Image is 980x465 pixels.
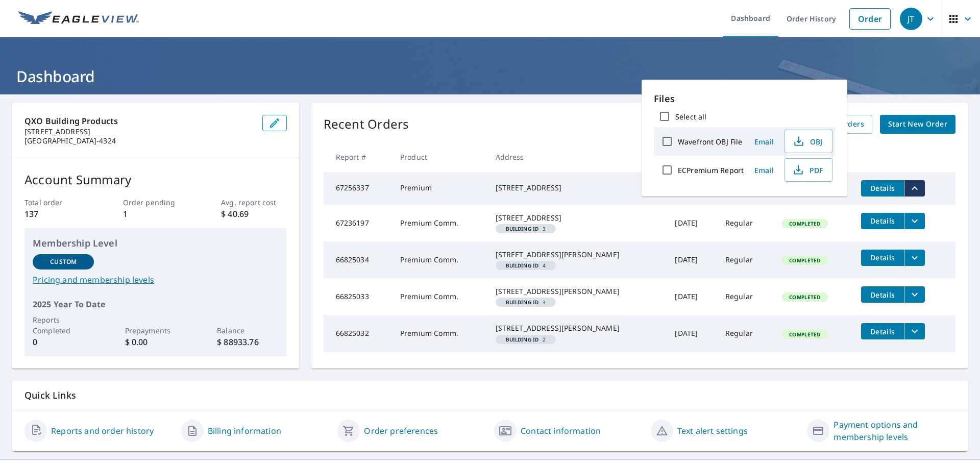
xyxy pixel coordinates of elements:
td: Premium Comm. [392,205,487,241]
td: [DATE] [667,278,717,315]
td: [DATE] [667,315,717,352]
span: Completed [783,293,826,301]
button: OBJ [785,130,832,153]
p: Membership Level [33,236,279,250]
td: Premium [392,172,487,205]
button: Email [748,134,780,150]
button: detailsBtn-67256337 [861,180,904,197]
button: detailsBtn-66825033 [861,286,904,303]
p: QXO Building Products [24,115,254,127]
span: Email [752,165,776,175]
em: Building ID [506,226,539,231]
div: [STREET_ADDRESS] [496,213,659,223]
a: Contact information [521,425,601,437]
img: EV Logo [18,11,139,27]
td: Regular [717,278,774,315]
span: 4 [500,263,552,268]
span: PDF [791,164,824,176]
h1: Dashboard [12,66,968,87]
span: 2 [500,337,552,342]
span: OBJ [791,135,824,148]
p: [STREET_ADDRESS] [24,127,254,136]
p: $ 40.69 [221,208,286,220]
span: Details [867,183,898,193]
em: Building ID [506,337,539,342]
span: Start New Order [888,118,947,131]
button: filesDropdownBtn-66825034 [904,250,925,266]
td: Premium Comm. [392,315,487,352]
p: Recent Orders [324,115,409,134]
td: Premium Comm. [392,241,487,278]
span: Completed [783,331,826,338]
button: detailsBtn-66825034 [861,250,904,266]
td: Regular [717,241,774,278]
div: JT [900,8,922,30]
div: [STREET_ADDRESS][PERSON_NAME] [496,286,659,297]
button: detailsBtn-66825032 [861,323,904,339]
a: Billing information [208,425,281,437]
td: 66825032 [324,315,392,352]
span: Details [867,290,898,300]
td: [DATE] [667,205,717,241]
a: Start New Order [880,115,955,134]
a: Payment options and membership levels [834,419,955,443]
p: Account Summary [24,170,287,189]
button: detailsBtn-67236197 [861,213,904,229]
p: Custom [50,257,77,266]
p: Total order [24,197,90,208]
span: Completed [783,257,826,264]
p: Files [654,92,835,106]
div: [STREET_ADDRESS][PERSON_NAME] [496,250,659,260]
td: Premium Comm. [392,278,487,315]
p: $ 0.00 [125,336,186,348]
a: Reports and order history [51,425,154,437]
td: Regular [717,315,774,352]
p: Quick Links [24,389,955,402]
p: 1 [123,208,188,220]
p: Avg. report cost [221,197,286,208]
span: Completed [783,220,826,227]
p: [GEOGRAPHIC_DATA]-4324 [24,136,254,145]
label: ECPremium Report [678,165,744,175]
button: filesDropdownBtn-66825032 [904,323,925,339]
td: 66825034 [324,241,392,278]
p: 0 [33,336,94,348]
span: 3 [500,226,552,231]
div: [STREET_ADDRESS] [496,183,659,193]
p: Reports Completed [33,314,94,336]
p: Prepayments [125,325,186,336]
button: Email [748,162,780,178]
p: $ 88933.76 [217,336,278,348]
a: Order [849,8,891,30]
a: Text alert settings [677,425,748,437]
em: Building ID [506,263,539,268]
button: PDF [785,158,832,182]
p: Order pending [123,197,188,208]
span: Details [867,216,898,226]
th: Product [392,142,487,172]
em: Building ID [506,300,539,305]
th: Report # [324,142,392,172]
td: 67256337 [324,172,392,205]
span: 3 [500,300,552,305]
td: 66825033 [324,278,392,315]
a: Pricing and membership levels [33,274,279,286]
td: 67236197 [324,205,392,241]
button: filesDropdownBtn-67236197 [904,213,925,229]
button: filesDropdownBtn-67256337 [904,180,925,197]
label: Wavefront OBJ File [678,137,742,146]
div: [STREET_ADDRESS][PERSON_NAME] [496,323,659,333]
label: Select all [675,112,706,121]
span: Email [752,137,776,146]
span: Details [867,253,898,262]
p: 2025 Year To Date [33,298,279,310]
a: Order preferences [364,425,438,437]
td: [DATE] [667,241,717,278]
td: Regular [717,205,774,241]
button: filesDropdownBtn-66825033 [904,286,925,303]
p: Balance [217,325,278,336]
span: Details [867,327,898,336]
th: Address [487,142,667,172]
p: 137 [24,208,90,220]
